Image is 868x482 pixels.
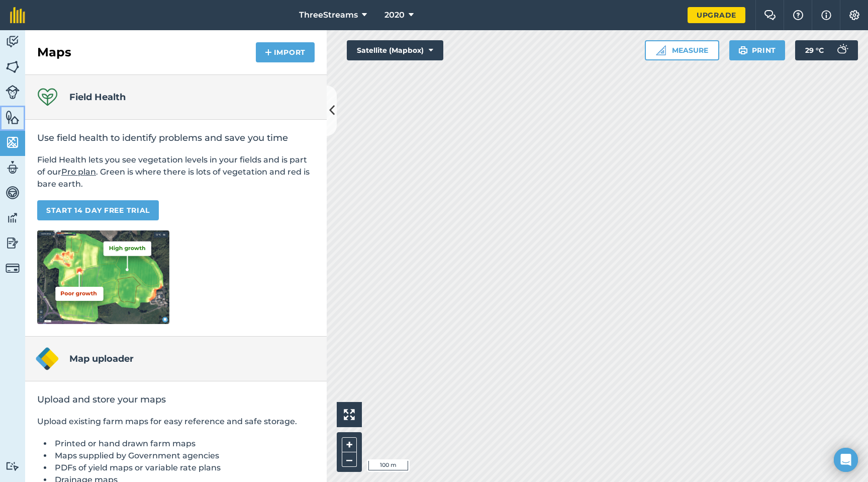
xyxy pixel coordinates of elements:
img: svg+xml;base64,PHN2ZyB4bWxucz0iaHR0cDovL3d3dy53My5vcmcvMjAwMC9zdmciIHdpZHRoPSIxNCIgaGVpZ2h0PSIyNC... [265,46,272,58]
h2: Use field health to identify problems and save you time [37,132,315,144]
h4: Map uploader [69,352,134,366]
img: svg+xml;base64,PD94bWwgdmVyc2lvbj0iMS4wIiBlbmNvZGluZz0idXRmLTgiPz4KPCEtLSBHZW5lcmF0b3I6IEFkb2JlIE... [832,40,852,60]
li: Maps supplied by Government agencies [52,450,315,462]
button: – [342,452,357,467]
img: A cog icon [848,10,860,20]
button: 29 °C [795,40,858,60]
img: Ruler icon [656,45,666,55]
li: Printed or hand drawn farm maps [52,438,315,450]
li: PDFs of yield maps or variable rate plans [52,462,315,474]
img: svg+xml;base64,PD94bWwgdmVyc2lvbj0iMS4wIiBlbmNvZGluZz0idXRmLTgiPz4KPCEtLSBHZW5lcmF0b3I6IEFkb2JlIE... [6,85,20,99]
h2: Upload and store your maps [37,393,315,406]
h2: Maps [37,44,71,60]
a: Upgrade [688,7,745,23]
img: fieldmargin Logo [10,7,25,23]
img: svg+xml;base64,PHN2ZyB4bWxucz0iaHR0cDovL3d3dy53My5vcmcvMjAwMC9zdmciIHdpZHRoPSI1NiIgaGVpZ2h0PSI2MC... [6,59,20,74]
button: Measure [645,40,719,60]
img: svg+xml;base64,PD94bWwgdmVyc2lvbj0iMS4wIiBlbmNvZGluZz0idXRmLTgiPz4KPCEtLSBHZW5lcmF0b3I6IEFkb2JlIE... [6,261,20,275]
img: Two speech bubbles overlapping with the left bubble in the forefront [764,10,776,20]
img: A question mark icon [792,10,804,20]
p: Upload existing farm maps for easy reference and safe storage. [37,416,315,428]
img: svg+xml;base64,PD94bWwgdmVyc2lvbj0iMS4wIiBlbmNvZGluZz0idXRmLTgiPz4KPCEtLSBHZW5lcmF0b3I6IEFkb2JlIE... [6,210,20,225]
img: svg+xml;base64,PHN2ZyB4bWxucz0iaHR0cDovL3d3dy53My5vcmcvMjAwMC9zdmciIHdpZHRoPSIxOSIgaGVpZ2h0PSIyNC... [738,44,748,56]
img: svg+xml;base64,PHN2ZyB4bWxucz0iaHR0cDovL3d3dy53My5vcmcvMjAwMC9zdmciIHdpZHRoPSI1NiIgaGVpZ2h0PSI2MC... [6,110,20,125]
img: Map uploader logo [35,347,59,371]
span: 2020 [384,9,405,21]
img: svg+xml;base64,PD94bWwgdmVyc2lvbj0iMS4wIiBlbmNvZGluZz0idXRmLTgiPz4KPCEtLSBHZW5lcmF0b3I6IEFkb2JlIE... [6,461,20,471]
img: svg+xml;base64,PD94bWwgdmVyc2lvbj0iMS4wIiBlbmNvZGluZz0idXRmLTgiPz4KPCEtLSBHZW5lcmF0b3I6IEFkb2JlIE... [6,235,20,251]
img: svg+xml;base64,PD94bWwgdmVyc2lvbj0iMS4wIiBlbmNvZGluZz0idXRmLTgiPz4KPCEtLSBHZW5lcmF0b3I6IEFkb2JlIE... [6,34,20,49]
p: Field Health lets you see vegetation levels in your fields and is part of our . Green is where th... [37,154,315,190]
span: 29 ° C [805,40,824,60]
a: START 14 DAY FREE TRIAL [37,200,159,220]
img: svg+xml;base64,PD94bWwgdmVyc2lvbj0iMS4wIiBlbmNvZGluZz0idXRmLTgiPz4KPCEtLSBHZW5lcmF0b3I6IEFkb2JlIE... [6,185,20,200]
h4: Field Health [69,90,126,104]
button: + [342,437,357,452]
button: Print [729,40,786,60]
button: Satellite (Mapbox) [347,40,443,60]
img: svg+xml;base64,PD94bWwgdmVyc2lvbj0iMS4wIiBlbmNvZGluZz0idXRmLTgiPz4KPCEtLSBHZW5lcmF0b3I6IEFkb2JlIE... [6,160,20,175]
img: svg+xml;base64,PHN2ZyB4bWxucz0iaHR0cDovL3d3dy53My5vcmcvMjAwMC9zdmciIHdpZHRoPSIxNyIgaGVpZ2h0PSIxNy... [821,9,831,21]
div: Open Intercom Messenger [834,448,858,472]
button: Import [256,42,315,62]
img: svg+xml;base64,PHN2ZyB4bWxucz0iaHR0cDovL3d3dy53My5vcmcvMjAwMC9zdmciIHdpZHRoPSI1NiIgaGVpZ2h0PSI2MC... [6,135,20,150]
a: Pro plan [61,167,96,177]
img: Four arrows, one pointing top left, one top right, one bottom right and the last bottom left [344,409,355,420]
span: ThreeStreams [299,9,358,21]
